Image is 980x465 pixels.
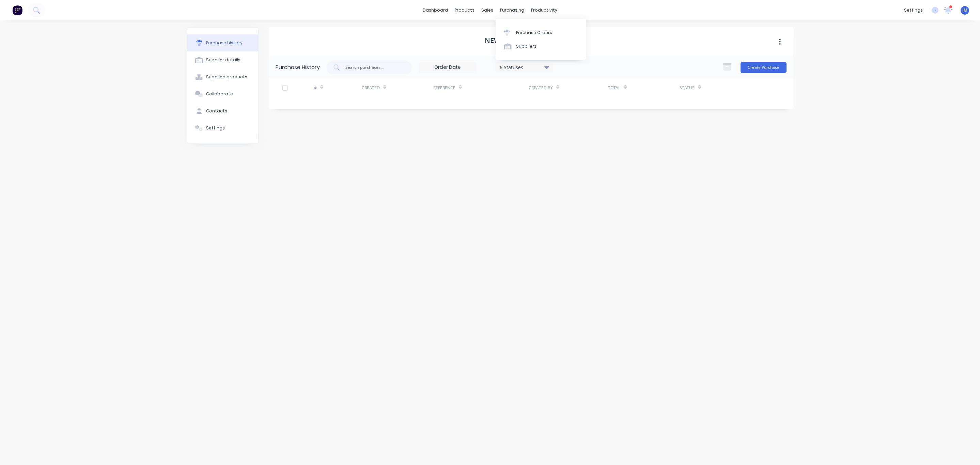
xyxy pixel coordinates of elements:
[206,125,225,131] div: Settings
[516,43,536,49] div: Suppliers
[962,7,967,13] span: JM
[345,64,401,71] input: Search purchases...
[206,91,233,97] div: Collaborate
[314,85,317,91] div: #
[206,74,247,80] div: Supplied products
[497,5,528,15] div: purchasing
[451,5,478,15] div: products
[187,51,258,68] button: Supplier details
[419,5,451,15] a: dashboard
[478,5,497,15] div: sales
[187,34,258,51] button: Purchase history
[12,5,22,15] img: Factory
[741,62,787,73] button: Create Purchase
[419,62,476,73] input: Order Date
[500,63,548,71] div: 6 Statuses
[276,63,320,72] div: Purchase History
[496,26,586,39] a: Purchase Orders
[680,85,695,91] div: Status
[496,40,586,53] a: Suppliers
[187,120,258,137] button: Settings
[187,68,258,86] button: Supplied products
[206,57,240,63] div: Supplier details
[529,85,553,91] div: Created By
[901,5,926,15] div: settings
[485,36,577,45] h1: NEWCASTLE MACHINE SHOP
[528,5,561,15] div: productivity
[206,108,227,114] div: Contacts
[516,30,552,36] div: Purchase Orders
[187,103,258,120] button: Contacts
[608,85,620,91] div: Total
[362,85,380,91] div: Created
[187,86,258,103] button: Collaborate
[433,85,455,91] div: Reference
[206,40,243,46] div: Purchase history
